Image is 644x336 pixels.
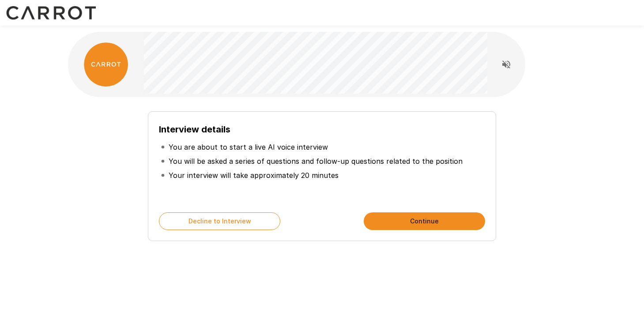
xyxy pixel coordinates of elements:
[169,156,463,166] p: You will be asked a series of questions and follow-up questions related to the position
[159,212,280,230] button: Decline to Interview
[497,56,515,73] button: Read questions aloud
[364,212,485,230] button: Continue
[169,142,328,152] p: You are about to start a live AI voice interview
[159,124,230,135] b: Interview details
[169,170,339,181] p: Your interview will take approximately 20 minutes
[84,42,128,87] img: carrot_logo.png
